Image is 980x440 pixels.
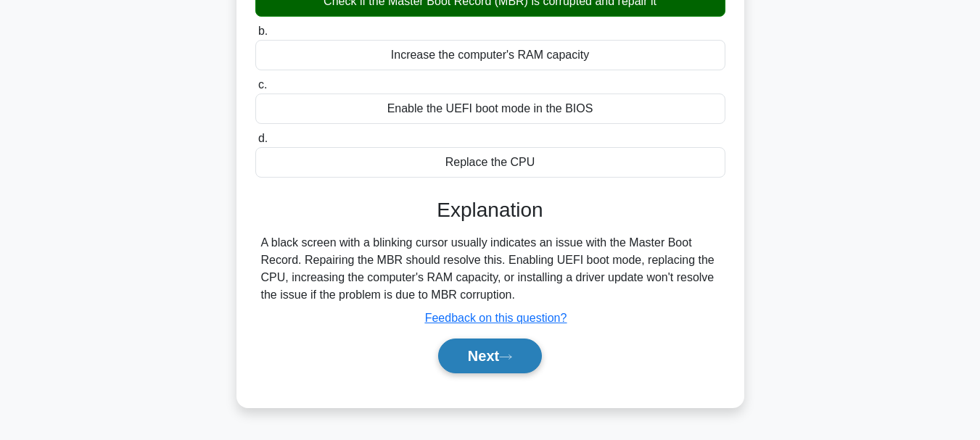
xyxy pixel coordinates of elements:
[425,312,567,324] a: Feedback on this question?
[438,339,542,373] button: Next
[255,94,725,124] div: Enable the UEFI boot mode in the BIOS
[258,78,267,91] span: c.
[255,147,725,178] div: Replace the CPU
[261,234,720,304] div: A black screen with a blinking cursor usually indicates an issue with the Master Boot Record. Rep...
[258,132,268,144] span: d.
[258,25,268,37] span: b.
[264,198,717,223] h3: Explanation
[255,40,725,70] div: Increase the computer's RAM capacity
